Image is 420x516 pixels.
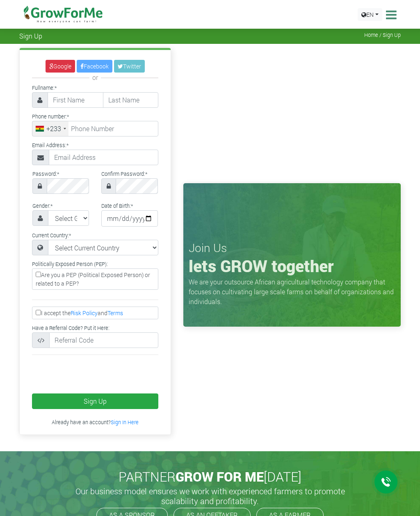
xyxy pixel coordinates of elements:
a: Sign In Here [111,419,139,425]
label: Fullname: [32,84,57,92]
a: Risk Policy [71,309,98,317]
input: Last Name [103,92,159,108]
input: Are you a PEP (Political Exposed Person) or related to a PEP? [36,272,41,277]
label: Current Country: [32,232,71,239]
h2: PARTNER [DATE] [23,469,397,484]
iframe: reCAPTCHA [26,361,151,393]
label: Phone number: [32,113,69,120]
div: Ghana (Gaana): +233 [32,121,68,136]
a: Google [46,60,75,73]
label: Date of Birth: [101,202,133,210]
p: We are your outsource African agricultural technology company that focuses on cultivating large s... [189,277,395,307]
a: Terms [107,309,123,317]
input: Email Address [49,150,158,165]
label: Confirm Password: [101,170,147,178]
label: Gender: [32,202,52,210]
span: Sign Up [19,32,42,40]
button: Sign Up [32,393,158,409]
label: Politically Exposed Person (PEP): [32,260,108,268]
span: Home / Sign Up [364,32,401,38]
div: +233 [46,124,61,134]
label: Have a Referral Code? Put it Here: [32,324,110,332]
input: Referral Code [49,332,158,348]
input: I accept theRisk PolicyandTerms [36,310,41,315]
small: Already have an account? [52,419,139,425]
input: First Name [48,92,103,108]
input: Phone Number [32,121,158,136]
span: GROW FOR ME [176,468,264,485]
label: Password: [32,170,59,178]
label: I accept the and [32,307,158,319]
h5: Our business model ensures we work with experienced farmers to promote scalability and profitabil... [66,486,354,506]
h3: Join Us [189,241,395,255]
a: EN [358,8,382,21]
div: or [32,73,158,82]
label: Are you a PEP (Political Exposed Person) or related to a PEP? [32,268,158,290]
h1: lets GROW together [189,256,395,276]
label: Email Address: [32,141,68,149]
